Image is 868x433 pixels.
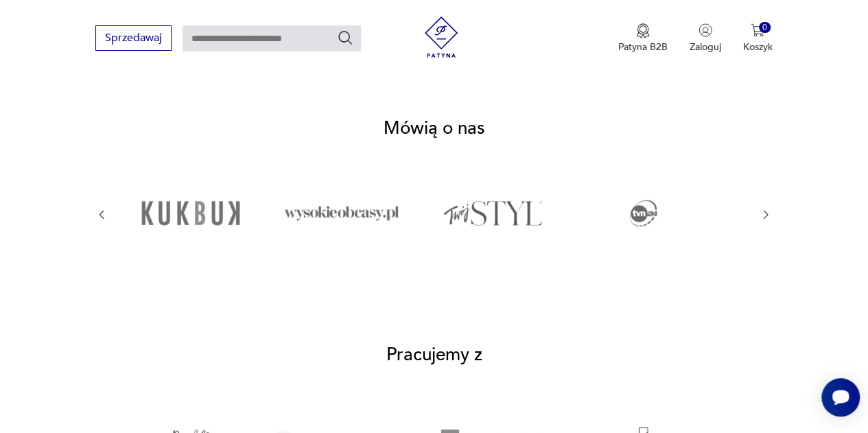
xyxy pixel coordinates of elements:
[699,23,712,37] img: Ikonka użytkownika
[384,120,485,137] h2: Mówią o nas
[759,22,771,34] div: 0
[821,378,860,417] iframe: Smartsupp widget button
[424,179,561,248] img: Logo Twój Styl
[95,25,172,51] button: Sprzedawaj
[337,30,353,46] button: Szukaj
[421,16,462,58] img: Patyna - sklep z meblami i dekoracjami vintage
[122,179,259,248] img: Logo Kukbuk
[618,23,668,54] a: Ikona medaluPatyna B2B
[751,23,764,37] img: Ikona koszyka
[95,34,172,44] a: Sprzedawaj
[609,179,679,248] img: Logo TVN24
[690,23,721,54] button: Zaloguj
[618,23,668,54] button: Patyna B2B
[386,347,482,363] h2: Pracujemy z
[743,40,773,54] p: Koszyk
[273,179,410,248] img: Logo Wysokie obcasy
[690,40,721,54] p: Zaloguj
[743,23,773,54] button: 0Koszyk
[636,23,650,38] img: Ikona medalu
[618,40,668,54] p: Patyna B2B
